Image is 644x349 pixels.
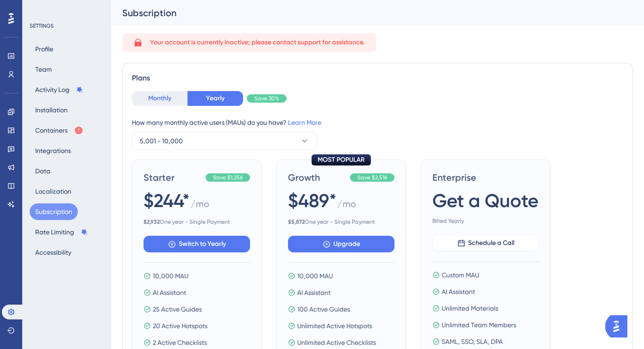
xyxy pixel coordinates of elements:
span: Unlimited Active Hotspots [297,320,372,331]
span: Get a Quote [432,188,538,214]
button: Monthly [132,91,188,106]
button: Installation [30,102,73,118]
b: $ 5,872 [288,219,305,225]
button: Upgrade [288,236,394,252]
span: Custom MAU [442,269,479,281]
span: Upgrade [333,239,360,250]
button: Containers [30,122,89,139]
span: 20 Active Hotspots [153,320,207,331]
span: Enterprise [432,171,539,184]
b: $ 2,932 [144,219,160,225]
button: Data [30,163,56,179]
span: One year - Single Payment [144,218,250,226]
span: SAML, SSO, SLA, DPA [442,336,503,347]
span: Your account is currently inactive; please contact support for assistance. [150,37,365,48]
span: 2 Active Checklists [153,337,207,348]
span: Save $2,516 [357,174,387,181]
span: Starter [144,171,202,184]
span: Schedule a Call [468,238,514,249]
button: Integrations [30,142,76,159]
div: SETTINGS [30,22,105,30]
button: Switch to Yearly [144,236,250,252]
iframe: UserGuiding AI Assistant Launcher [605,312,633,340]
span: 25 Active Guides [153,304,202,315]
span: $489* [288,188,337,214]
button: Team [30,61,57,78]
span: Unlimited Team Members [442,319,516,331]
button: Schedule a Call [432,235,539,251]
span: Growth [288,171,346,184]
button: Subscription [30,203,78,220]
span: AI Assistant [442,286,475,297]
button: Profile [30,41,59,57]
span: AI Assistant [153,287,186,298]
button: Accessibility [30,244,77,261]
div: Plans [132,73,623,84]
span: AI Assistant [297,287,331,298]
button: Yearly [188,91,243,106]
span: 10,000 MAU [153,270,188,282]
button: Rate Limiting [30,224,94,240]
button: Localization [30,183,77,200]
div: MOST POPULAR [312,154,371,165]
span: Unlimited Active Checklists [297,337,376,348]
span: Save $1,256 [213,174,243,181]
div: Subscription [122,6,610,19]
button: 5,001 - 10,000 [132,132,317,150]
span: Unlimited Materials [442,303,498,314]
span: 10,000 MAU [297,270,333,282]
span: 5,001 - 10,000 [140,135,183,147]
span: $244* [144,188,190,214]
span: / mo [338,197,356,214]
span: Billed Yearly [432,217,539,225]
div: How many monthly active users (MAUs) do you have? [132,117,623,128]
span: Save 30% [254,95,279,102]
span: Switch to Yearly [179,239,226,250]
span: One year - Single Payment [288,218,394,226]
span: 100 Active Guides [297,304,350,315]
span: / mo [191,197,209,214]
a: Learn More [288,119,321,126]
button: Activity Log [30,81,89,98]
